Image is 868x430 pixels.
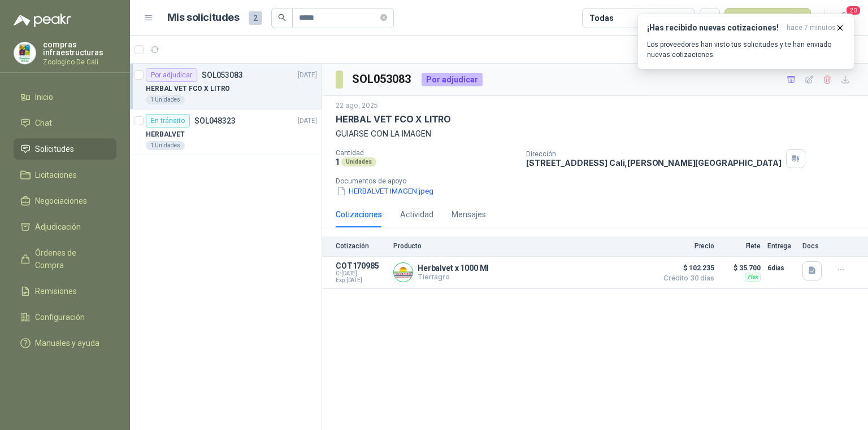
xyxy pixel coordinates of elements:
img: Company Logo [394,263,413,282]
p: HERBALVET [146,129,185,140]
span: close-circle [380,12,387,23]
a: Inicio [14,86,116,108]
span: Configuración [35,311,85,323]
img: Logo peakr [14,14,71,27]
div: 1 Unidades [146,141,185,150]
p: Zoologico De Cali [43,59,116,65]
div: Cotizaciones [336,208,382,221]
span: Adjudicación [35,221,81,233]
p: GUIARSE CON LA IMAGEN [336,128,854,140]
button: HERBALVET IMAGEN.jpeg [336,185,435,197]
span: Licitaciones [35,169,77,181]
p: COT170985 [336,261,387,270]
button: 20 [834,8,854,28]
a: Configuración [14,306,116,328]
p: HERBAL VET FCO X LITRO [146,84,230,94]
p: Tierragro [418,273,489,281]
a: Por adjudicarSOL053083[DATE] HERBAL VET FCO X LITRO1 Unidades [130,64,322,109]
span: Solicitudes [35,143,74,155]
button: Nueva solicitud [724,8,811,28]
p: 1 [336,157,339,166]
div: Unidades [341,157,376,166]
span: Crédito 30 días [658,275,714,282]
a: Solicitudes [14,138,116,160]
span: 2 [249,11,262,25]
p: SOL048323 [194,117,236,125]
span: hace 7 minutos [787,23,836,33]
p: Precio [658,242,714,250]
div: Actividad [400,208,433,221]
div: Por adjudicar [422,73,483,86]
p: HERBAL VET FCO X LITRO [336,113,451,125]
div: Todas [589,12,613,24]
a: Órdenes de Compra [14,242,116,276]
p: Producto [393,242,651,250]
a: Remisiones [14,280,116,302]
h3: ¡Has recibido nuevas cotizaciones! [647,23,782,33]
span: Órdenes de Compra [35,247,106,271]
p: Entrega [767,242,796,250]
button: ¡Has recibido nuevas cotizaciones!hace 7 minutos Los proveedores han visto tus solicitudes y te h... [637,14,854,69]
p: Los proveedores han visto tus solicitudes y te han enviado nuevas cotizaciones. [647,40,845,60]
span: Inicio [35,91,53,103]
div: Flex [745,273,761,282]
h3: SOL053083 [352,71,413,88]
span: 20 [845,5,861,16]
span: $ 102.235 [658,261,714,275]
p: $ 35.700 [721,261,761,275]
p: Documentos de apoyo [336,177,863,185]
p: SOL053083 [202,71,243,79]
span: Chat [35,117,52,129]
span: Remisiones [35,285,77,297]
p: 22 ago, 2025 [336,100,378,111]
div: En tránsito [146,114,190,128]
p: Herbalvet x 1000 Ml [418,264,489,273]
a: Chat [14,112,116,134]
a: Manuales y ayuda [14,332,116,354]
img: Company Logo [14,42,36,64]
p: Cotización [336,242,387,250]
p: Cantidad [336,149,517,157]
p: Flete [721,242,761,250]
div: Por adjudicar [146,68,197,82]
span: Negociaciones [35,195,87,207]
div: 1 Unidades [146,95,185,104]
a: Licitaciones [14,164,116,186]
p: Dirección [526,150,782,158]
h1: Mis solicitudes [167,10,240,26]
a: Negociaciones [14,190,116,212]
span: Exp: [DATE] [336,277,387,284]
a: En tránsitoSOL048323[DATE] HERBALVET1 Unidades [130,109,322,155]
span: search [278,14,286,21]
p: Docs [802,242,825,250]
span: close-circle [380,14,387,21]
p: [STREET_ADDRESS] Cali , [PERSON_NAME][GEOGRAPHIC_DATA] [526,158,782,168]
div: Mensajes [452,208,486,221]
p: [DATE] [298,70,317,81]
p: 6 días [767,261,796,275]
span: Manuales y ayuda [35,337,99,349]
a: Adjudicación [14,216,116,238]
p: compras infraestructuras [43,41,116,56]
span: C: [DATE] [336,270,387,277]
p: [DATE] [298,116,317,126]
